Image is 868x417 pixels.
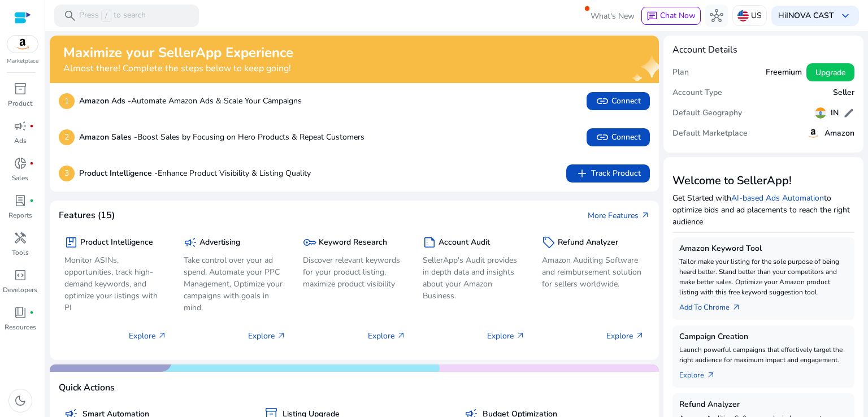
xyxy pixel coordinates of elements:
p: Automate Amazon Ads & Scale Your Campaigns [79,95,302,107]
h5: Advertising [199,238,240,247]
p: Tailor make your listing for the sole purpose of being heard better. Stand better than your compe... [679,257,848,297]
span: Track Product [575,167,641,180]
span: dark_mode [14,394,27,407]
p: Developers [3,285,37,295]
p: Press to search [79,10,146,22]
span: arrow_outward [158,331,167,340]
span: summarize [423,236,436,249]
p: 3 [59,166,75,181]
span: Upgrade [815,67,845,79]
p: Hi [778,12,834,20]
h5: Product Intelligence [80,238,153,247]
img: us.svg [737,10,749,21]
p: Explore [487,330,525,342]
span: arrow_outward [277,331,286,340]
span: campaign [14,119,27,133]
h5: Campaign Creation [679,332,848,342]
h5: IN [831,108,839,118]
span: campaign [184,236,197,249]
h5: Amazon [824,129,854,138]
p: SellerApp's Audit provides in depth data and insights about your Amazon Business. [423,254,525,302]
p: Amazon Auditing Software and reimbursement solution for sellers worldwide. [542,254,644,290]
button: chatChat Now [641,7,701,25]
p: Take control over your ad spend, Automate your PPC Management, Optimize your campaigns with goals... [184,254,286,314]
p: Tools [12,247,29,258]
h5: Default Geography [672,108,742,118]
button: linkConnect [587,128,650,146]
span: keyboard_arrow_down [839,9,852,23]
a: Add To Chrome [679,297,750,313]
span: chat [646,11,658,22]
h4: Account Details [672,45,737,55]
p: Launch powerful campaigns that effectively target the right audience for maximum impact and engag... [679,345,848,365]
p: Reports [8,210,32,220]
h4: Features (15) [59,210,115,221]
span: search [63,9,77,23]
span: package [64,236,78,249]
h5: Seller [833,88,854,98]
p: Explore [606,330,644,342]
p: Enhance Product Visibility & Listing Quality [79,167,311,179]
p: Explore [129,330,167,342]
h4: Almost there! Complete the steps below to keep going! [63,63,293,74]
span: arrow_outward [635,331,644,340]
p: Resources [5,322,36,332]
b: INOVA CAST [786,10,834,21]
span: add [575,167,589,180]
span: arrow_outward [641,211,650,220]
span: key [303,236,316,249]
img: amazon.svg [806,127,820,140]
a: Explorearrow_outward [679,365,724,381]
span: Connect [596,131,641,144]
span: donut_small [14,157,27,170]
span: link [596,94,609,108]
h5: Amazon Keyword Tool [679,244,848,254]
h5: Refund Analyzer [558,238,618,247]
span: fiber_manual_record [29,198,34,203]
h5: Freemium [766,68,802,77]
h3: Welcome to SellerApp! [672,174,854,188]
p: Product [8,98,32,108]
span: Chat Now [660,10,696,21]
span: arrow_outward [397,331,406,340]
p: 1 [59,93,75,109]
h5: Account Type [672,88,722,98]
img: amazon.svg [7,36,38,53]
h5: Default Marketplace [672,129,748,138]
span: edit [843,107,854,119]
h5: Refund Analyzer [679,400,848,410]
span: arrow_outward [732,303,741,312]
span: arrow_outward [706,371,715,380]
button: addTrack Product [566,164,650,183]
span: fiber_manual_record [29,161,34,166]
p: Explore [368,330,406,342]
p: 2 [59,129,75,145]
p: Explore [248,330,286,342]
span: Connect [596,94,641,108]
span: fiber_manual_record [29,124,34,128]
h5: Plan [672,68,689,77]
button: linkConnect [587,92,650,110]
button: hub [705,5,728,27]
p: Get Started with to optimize bids and ad placements to reach the right audience [672,192,854,228]
span: book_4 [14,306,27,319]
span: fiber_manual_record [29,310,34,315]
h5: Account Audit [439,238,490,247]
b: Amazon Ads - [79,95,131,106]
span: arrow_outward [516,331,525,340]
p: Boost Sales by Focusing on Hero Products & Repeat Customers [79,131,364,143]
h5: Keyword Research [319,238,387,247]
b: Amazon Sales - [79,132,137,142]
span: What's New [591,6,635,26]
a: More Featuresarrow_outward [588,210,650,221]
h2: Maximize your SellerApp Experience [63,45,293,61]
span: lab_profile [14,194,27,207]
span: link [596,131,609,144]
span: / [101,10,111,22]
p: Marketplace [7,57,38,66]
span: code_blocks [14,268,27,282]
span: inventory_2 [14,82,27,95]
h4: Quick Actions [59,383,115,393]
p: Monitor ASINs, opportunities, track high-demand keywords, and optimize your listings with PI [64,254,167,314]
span: hub [710,9,723,23]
